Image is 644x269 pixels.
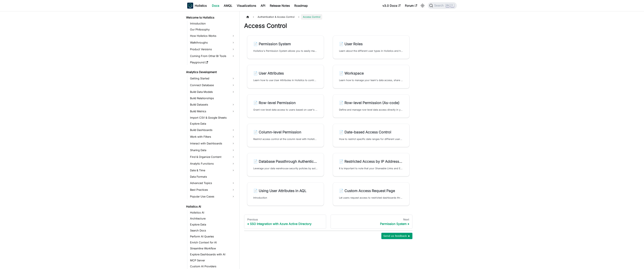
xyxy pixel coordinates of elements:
a: Explore Data [189,222,236,227]
a: MCP Server [189,258,236,263]
a: Enrich Context for AI [189,240,236,245]
div: Permission System [334,222,409,226]
a: PreviousSSO Integration with Azure Active Directory [244,215,326,229]
h1: Access Control [244,22,412,30]
a: Date & Time [189,167,236,173]
a: Build Metrics [189,108,236,114]
a: Coming From Other BI Tools [189,53,236,59]
nav: Docs sidebar [183,11,240,269]
a: Work with Filters [189,134,236,140]
p: It is important to note that your Shareable Links and Embedded Dashboards are publicly accessible... [339,167,403,170]
a: Interact with Dashboards [189,140,236,146]
a: 📄️ Permission SystemHolistics's Permission System allows you to easily manage permission control ... [247,35,324,59]
a: Perform AI Queries [189,234,236,239]
a: Data Formats [189,174,236,179]
a: Sharing Data [189,147,236,153]
a: Roadmap [292,3,310,9]
a: HolisticsHolistics [187,3,207,9]
a: 📄️ Restricted Access by IP Addresses (IP Whitelisting)It is important to note that your Shareable... [333,153,410,176]
a: Search Docs [189,228,236,233]
span: Authentication & Access Control [256,14,296,20]
a: Welcome to Holistics [185,15,236,20]
a: Best Practices [189,187,236,193]
a: 📄️ Using User Attributes in AQLIntroduction [247,182,324,206]
nav: Docs pages [244,215,412,229]
a: Analytic Functions [189,161,236,167]
img: Holistics [187,3,193,9]
p: Leverage your data warehouse security policies by authenticating users with their individual data... [253,167,318,170]
nav: Breadcrumbs [244,14,412,20]
a: Forum [403,3,419,9]
a: Build Datasets [189,102,236,108]
a: Our Philosophy [189,27,236,32]
button: Search (Ctrl+K) [428,2,457,9]
a: 📄️ Column-level PermissionRestrict access control at the column level with Holistics' Column-leve... [247,124,324,147]
span: Send us feedback ► [383,234,411,238]
a: API [258,3,268,9]
a: Holistics AI [189,210,236,215]
p: Learn about the different user types in Holistics and how they can help you streamline your workflow [339,49,403,53]
a: Introduction [189,21,236,26]
p: Introduction [253,196,318,200]
a: Advanced Topics [189,180,236,186]
p: Learn how to manage your team's data access, share reports, and track progress with Holistics's w... [339,78,403,82]
span: Access Control [301,14,322,20]
h2: User Attributes [253,71,318,75]
a: AMQL [221,3,235,9]
h2: Permission System [253,42,318,46]
a: Holistics AI [185,204,236,209]
h2: Row-level Permission (As-code) [339,101,403,105]
kbd: K [450,4,454,7]
a: Visualizations [235,3,258,9]
a: How Holistics Works [189,33,236,39]
p: Define and manage row-level data access directly in your dataset code for greater flexibility and... [339,108,403,112]
a: Explore Dashboards with AI [189,252,236,257]
a: Connect Database [189,82,236,88]
p: Learn how to use User Attributes in Holistics to control data access with Dataset's Row-level Per... [253,78,318,82]
a: Walkthroughs [189,40,236,46]
div: Previous [247,218,323,221]
h2: Row-level Permission [253,101,318,105]
a: Home page [244,14,251,20]
div: SSO Integration with Azure Active Directory [247,222,323,226]
a: Analytics Development [185,69,236,75]
a: 📄️ User AttributesLearn how to use User Attributes in Holistics to control data access with Datas... [247,65,324,88]
a: Find & Organize Content [189,154,236,160]
p: Holistics's Permission System allows you to easily manage permission control at Data Source and D... [253,49,318,53]
button: Send us feedback ► [381,233,412,239]
h2: User Roles [339,42,403,46]
a: v3.0 Docs [380,3,403,9]
a: 📄️ WorkspaceLearn how to manage your team's data access, share reports, and track progress with H... [333,65,410,88]
a: Custom AI Providers [189,264,236,269]
h2: Restricted Access by IP Addresses (IP Whitelisting) [339,159,403,164]
div: Next [334,218,409,221]
a: 📄️ Custom Access Request PageLet users request access to restricted dashboards through customized... [333,182,410,206]
p: Grant row-level data access to users based on user's attributes data [253,108,318,112]
h2: Using User Attributes in AQL [253,188,318,193]
a: Streamline Workflow [189,246,236,251]
a: Playground [189,60,236,65]
a: NextPermission System [331,215,413,229]
h2: Database Passthrough Authentication [253,159,318,164]
a: Build Dashboards [189,127,236,133]
button: Switch between dark and light mode (currently light mode) [420,3,426,9]
a: Build Relationships [189,96,236,101]
a: Popular Use Cases [189,194,236,200]
a: Import CSV & Google Sheets [189,115,236,120]
a: Getting Started [189,75,236,81]
a: 📄️ Row-level Permission (As-code)Define and manage row-level data access directly in your dataset... [333,94,410,118]
p: Restrict access control at the column level with Holistics' Column-level Permission feature [253,137,318,141]
a: Product Versions [189,46,236,52]
a: Explore Data [189,121,236,126]
p: Let users request access to restricted dashboards through customized forms and workflows [339,196,403,200]
span: Search [433,4,446,7]
a: 📄️ Database Passthrough AuthenticationLeverage your data warehouse security policies by authentic... [247,153,324,176]
a: Docs [210,3,221,9]
a: 📄️ Row-level PermissionGrant row-level data access to users based on user's attributes data [247,94,324,118]
h2: Column-level Permission [253,130,318,134]
a: Architecture [189,216,236,221]
a: Release Notes [268,3,292,9]
h2: Custom Access Request Page [339,188,403,193]
h2: Date-based Access Control [339,130,403,134]
a: Build Data Models [189,89,236,95]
